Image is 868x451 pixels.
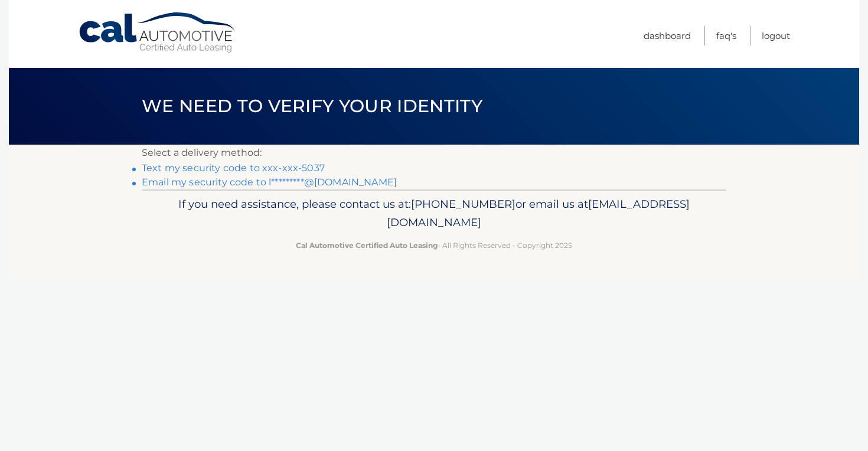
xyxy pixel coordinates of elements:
[644,26,691,45] a: Dashboard
[411,197,515,211] span: [PHONE_NUMBER]
[142,95,482,117] span: We need to verify your identity
[142,162,325,174] a: Text my security code to xxx-xxx-5037
[296,241,438,250] strong: Cal Automotive Certified Auto Leasing
[762,26,790,45] a: Logout
[149,195,719,233] p: If you need assistance, please contact us at: or email us at
[142,177,397,188] a: Email my security code to l*********@[DOMAIN_NAME]
[78,12,237,54] a: Cal Automotive
[716,26,736,45] a: FAQ's
[142,145,726,161] p: Select a delivery method:
[149,239,719,251] p: - All Rights Reserved - Copyright 2025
